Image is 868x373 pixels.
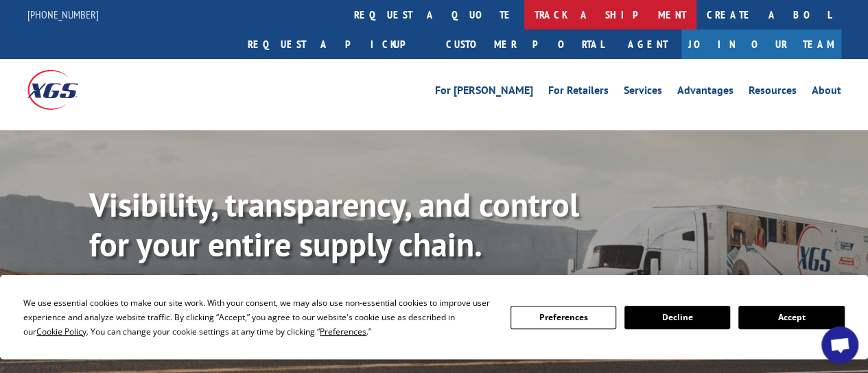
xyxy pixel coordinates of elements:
[27,8,99,21] a: [PHONE_NUMBER]
[237,29,436,59] a: Request a pickup
[614,29,681,59] a: Agent
[681,29,841,59] a: Join Our Team
[511,306,616,329] button: Preferences
[436,29,614,59] a: Customer Portal
[435,85,533,100] a: For [PERSON_NAME]
[738,306,844,329] button: Accept
[677,85,734,100] a: Advantages
[89,183,579,265] b: Visibility, transparency, and control for your entire supply chain.
[320,326,366,337] span: Preferences
[624,306,730,329] button: Decline
[821,326,858,363] a: Open chat
[548,85,609,100] a: For Retailers
[624,85,662,100] a: Services
[749,85,797,100] a: Resources
[36,326,86,337] span: Cookie Policy
[812,85,841,100] a: About
[23,296,493,339] div: We use essential cookies to make our site work. With your consent, we may also use non-essential ...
